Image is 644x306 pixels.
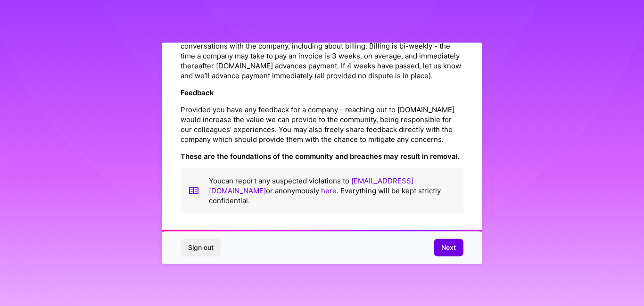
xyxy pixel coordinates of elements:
button: Next [434,239,463,256]
img: book icon [188,175,199,205]
span: Sign out [188,243,214,252]
span: Next [441,243,456,252]
strong: These are the foundations of the community and breaches may result in removal. [181,151,460,160]
button: Sign out [181,239,221,256]
a: [EMAIL_ADDRESS][DOMAIN_NAME] [209,176,413,195]
p: You can report any suspected violations to or anonymously . Everything will be kept strictly conf... [209,175,456,205]
p: Provided you have any feedback for a company - reaching out to [DOMAIN_NAME] would increase the v... [181,104,463,144]
strong: Feedback [181,88,214,97]
p: Once selected for a mission, please be advised [DOMAIN_NAME] can help facilitate conversations wi... [181,31,463,80]
a: here [321,186,337,195]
